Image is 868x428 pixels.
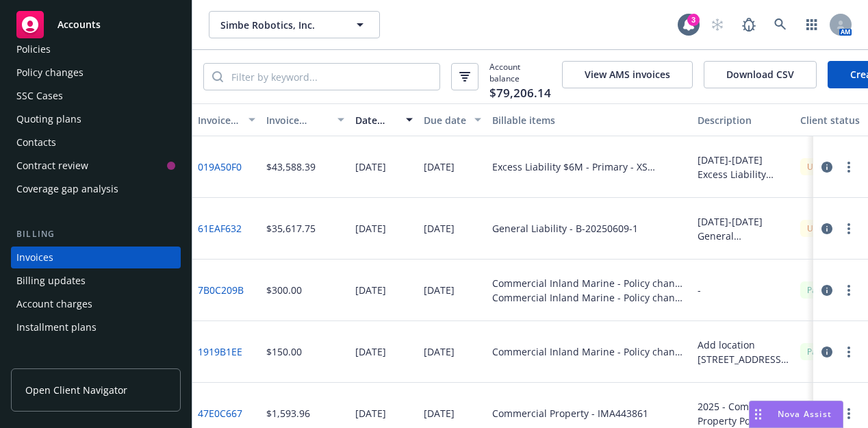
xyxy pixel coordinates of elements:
button: Due date [418,103,487,136]
span: Open Client Navigator [25,383,127,397]
div: [DATE] [355,160,386,174]
div: Unpaid [800,220,841,237]
div: Invoice amount [266,113,329,127]
div: Contract review [16,155,88,177]
div: $35,617.75 [266,221,316,236]
a: 47E0C667 [198,406,242,420]
div: 3 [687,14,700,26]
div: Paid [800,343,830,360]
span: Account balance [489,61,551,92]
div: SSC Cases [16,85,63,107]
div: Paid [800,281,830,299]
a: Coverage gap analysis [11,178,181,200]
div: Quoting plans [16,108,81,130]
div: $300.00 [266,283,302,297]
a: Start snowing [704,11,731,38]
span: Simbe Robotics, Inc. [220,18,339,32]
button: Nova Assist [749,401,843,428]
input: Filter by keyword... [223,64,439,90]
div: $43,588.39 [266,160,316,174]
a: Report a Bug [735,11,763,38]
div: Add location [STREET_ADDRESS][PERSON_NAME] with $100,000 limit [698,338,789,366]
span: Accounts [58,19,101,30]
a: Invoices [11,247,181,268]
div: General Liability - B-20250609-1 [492,221,638,236]
a: 1919B1EE [198,344,242,359]
span: Nova Assist [778,408,832,420]
div: [DATE] [355,283,386,297]
span: $79,206.14 [489,84,551,102]
div: Commercial Inland Marine - Policy change - FAL-254784 [492,276,687,290]
div: Date issued [355,113,398,127]
svg: Search [212,71,223,82]
div: Commercial Inland Marine - Policy change - FAL-254784 [492,290,687,305]
a: Policy changes [11,62,181,84]
div: Description [698,113,789,127]
a: Quoting plans [11,108,181,130]
div: Policies [16,38,51,60]
div: [DATE] [424,160,455,174]
a: Search [767,11,794,38]
a: SSC Cases [11,85,181,107]
div: $150.00 [266,344,302,359]
div: [DATE] [355,344,386,359]
div: [DATE]-[DATE] Excess Liability Renewal [698,153,789,181]
div: [DATE] [355,406,386,420]
div: - [698,283,701,297]
div: Commercial Property - IMA443861 [492,406,648,420]
a: Switch app [798,11,826,38]
div: [DATE] [424,344,455,359]
a: 61EAF632 [198,221,242,236]
a: 7B0C209B [198,283,244,297]
a: 019A50F0 [198,160,242,174]
a: Contract review [11,155,181,177]
button: Description [692,103,795,136]
button: View AMS invoices [562,61,693,88]
div: Drag to move [750,401,767,427]
div: [DATE] [424,283,455,297]
div: Contacts [16,131,56,153]
div: Due date [424,113,466,127]
a: Billing updates [11,270,181,292]
div: Billable items [492,113,687,127]
button: Invoice ID [192,103,261,136]
div: Billing updates [16,270,86,292]
div: Account charges [16,293,92,315]
div: [DATE] [355,221,386,236]
div: Invoice ID [198,113,240,127]
div: [DATE] [424,221,455,236]
div: Policy changes [16,62,84,84]
a: Accounts [11,5,181,44]
button: Invoice amount [261,103,350,136]
div: Commercial Inland Marine - Policy change - FAL-254784 [492,344,687,359]
div: Excess Liability $6M - Primary - XS F099181-02 [492,160,687,174]
div: Billing [11,227,181,241]
button: Download CSV [704,61,817,88]
div: [DATE]-[DATE] General [PERSON_NAME] [698,214,789,243]
a: Policies [11,38,181,60]
button: Simbe Robotics, Inc. [209,11,380,38]
div: 2025 - Commercial Property Policy [STREET_ADDRESS][PERSON_NAME] [698,399,789,428]
div: Installment plans [16,316,97,338]
div: Coverage gap analysis [16,178,118,200]
div: Invoices [16,247,53,268]
a: Account charges [11,293,181,315]
a: Installment plans [11,316,181,338]
button: Date issued [350,103,418,136]
a: Contacts [11,131,181,153]
div: [DATE] [424,406,455,420]
button: Billable items [487,103,692,136]
div: Unpaid [800,158,841,175]
div: $1,593.96 [266,406,310,420]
